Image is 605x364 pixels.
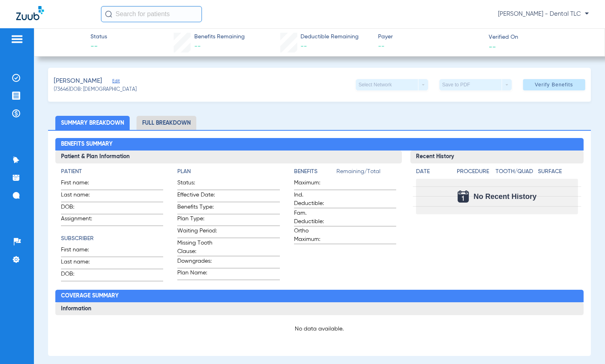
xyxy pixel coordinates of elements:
[54,76,102,86] span: [PERSON_NAME]
[538,167,578,176] h4: Surface
[177,203,217,214] span: Benefits Type:
[61,270,101,281] span: DOB:
[177,215,217,226] span: Plan Type:
[498,10,589,18] span: [PERSON_NAME] - Dental TLC
[54,86,137,94] span: (73646) DOB: [DEMOGRAPHIC_DATA]
[336,167,396,179] span: Remaining/Total
[294,191,334,208] span: Ind. Deductible:
[457,167,493,179] app-breakdown-title: Procedure
[55,138,584,151] h2: Benefits Summary
[294,179,334,190] span: Maximum:
[300,43,307,50] span: --
[177,269,217,280] span: Plan Name:
[61,179,101,190] span: First name:
[90,42,107,52] span: --
[194,33,245,41] span: Benefits Remaining
[177,191,217,202] span: Effective Date:
[11,34,23,44] img: hamburger-icon
[55,116,130,130] li: Summary Breakdown
[16,6,44,20] img: Zuub Logo
[61,325,578,333] p: No data available.
[55,290,584,303] h2: Coverage Summary
[177,179,217,190] span: Status:
[61,234,163,243] h4: Subscriber
[523,79,585,90] button: Verify Benefits
[294,209,334,226] span: Fam. Deductible:
[489,42,496,51] span: --
[294,227,334,244] span: Ortho Maximum:
[300,33,359,41] span: Deductible Remaining
[61,215,101,226] span: Assignment:
[90,33,107,41] span: Status
[294,167,336,179] app-breakdown-title: Benefits
[61,167,163,176] h4: Patient
[177,239,217,256] span: Missing Tooth Clause:
[474,192,537,201] span: No Recent History
[137,116,196,130] li: Full Breakdown
[294,167,336,176] h4: Benefits
[489,33,592,42] span: Verified On
[378,42,481,52] span: --
[112,78,120,86] span: Edit
[61,203,101,214] span: DOB:
[538,167,578,179] app-breakdown-title: Surface
[457,167,493,176] h4: Procedure
[458,190,469,203] img: Calendar
[378,33,481,41] span: Payer
[61,258,101,269] span: Last name:
[410,151,584,163] h3: Recent History
[177,167,279,176] h4: Plan
[416,167,450,179] app-breakdown-title: Date
[535,82,573,88] span: Verify Benefits
[101,6,202,22] input: Search for patients
[416,167,450,176] h4: Date
[177,257,217,268] span: Downgrades:
[105,10,112,18] img: Search Icon
[194,43,201,50] span: --
[55,151,402,163] h3: Patient & Plan Information
[61,246,101,257] span: First name:
[177,227,217,238] span: Waiting Period:
[496,167,536,179] app-breakdown-title: Tooth/Quad
[496,167,536,176] h4: Tooth/Quad
[55,302,584,315] h3: Information
[61,191,101,202] span: Last name:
